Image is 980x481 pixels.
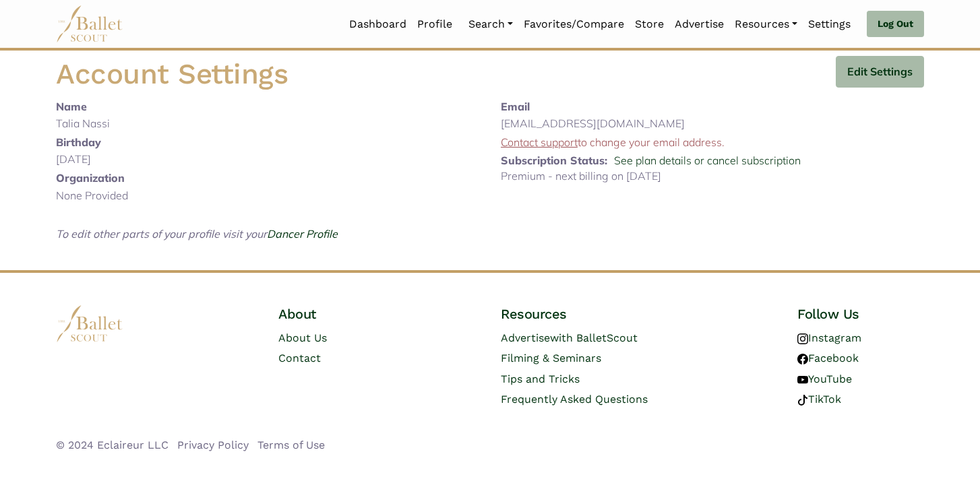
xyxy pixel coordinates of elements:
[518,10,630,38] a: Favorites/Compare
[56,100,87,113] b: Name
[501,168,924,185] p: Premium - next billing on [DATE]
[463,10,518,38] a: Search
[797,305,924,323] h4: Follow Us
[56,437,169,454] li: © 2024 Eclaireur LLC
[630,10,669,38] a: Store
[501,115,924,133] p: [EMAIL_ADDRESS][DOMAIN_NAME]
[257,439,325,451] a: Terms of Use
[278,352,321,364] a: Contact
[56,56,288,93] h1: Account Settings
[797,393,841,406] a: TikTok
[56,187,479,205] p: None Provided
[56,117,80,130] span: Talia
[867,11,924,38] a: Log Out
[82,117,110,130] span: Nassi
[56,151,479,168] p: [DATE]
[412,10,458,38] a: Profile
[56,135,101,149] b: Birthday
[797,352,859,364] a: Facebook
[797,354,808,364] img: facebook logo
[56,227,338,241] i: To edit other parts of your profile visit your
[501,305,702,323] h4: Resources
[729,10,803,38] a: Resources
[501,135,578,149] a: Contact support
[501,134,924,152] p: to change your email address.
[501,100,530,113] b: Email
[803,10,856,38] a: Settings
[797,333,808,344] img: instagram logo
[177,439,249,451] a: Privacy Policy
[501,154,607,167] b: Subscription Status:
[278,305,405,323] h4: About
[56,171,125,185] b: Organization
[797,375,808,385] img: youtube logo
[501,373,580,385] a: Tips and Tricks
[797,373,852,385] a: YouTube
[797,395,808,406] img: tiktok logo
[267,227,338,241] a: Dancer Profile
[56,305,123,342] img: logo
[836,56,924,88] button: Edit Settings
[614,154,801,167] a: See plan details or cancel subscription
[550,331,638,344] span: with BalletScout
[501,352,601,364] a: Filming & Seminars
[669,10,729,38] a: Advertise
[344,10,412,38] a: Dashboard
[501,393,648,406] a: Frequently Asked Questions
[278,331,327,344] a: About Us
[797,331,861,344] a: Instagram
[501,331,638,344] a: Advertisewith BalletScout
